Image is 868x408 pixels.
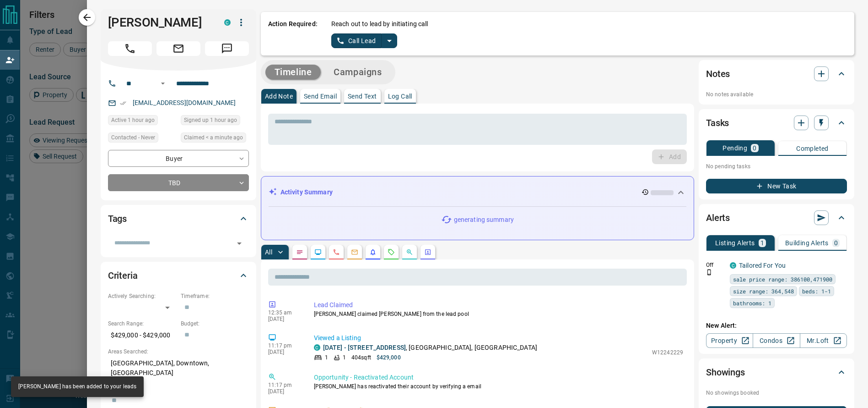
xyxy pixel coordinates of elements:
[268,382,300,388] p: 11:17 pm
[706,90,847,99] p: No notes available
[265,249,272,255] p: All
[314,382,683,391] p: [PERSON_NAME] has reactivated their account by verifying a email
[706,261,724,269] p: Off
[706,63,847,85] div: Notes
[715,240,755,246] p: Listing Alerts
[133,99,236,106] a: [EMAIL_ADDRESS][DOMAIN_NAME]
[406,248,413,256] svg: Opportunities
[269,184,686,201] div: Activity Summary
[796,145,829,152] p: Completed
[108,41,152,56] span: Call
[304,93,337,99] p: Send Email
[268,19,318,48] p: Action Required:
[314,300,683,310] p: Lead Claimed
[706,365,745,380] h2: Showings
[343,353,346,362] p: 1
[733,298,771,308] span: bathrooms: 1
[730,262,736,269] div: condos.ca
[157,78,168,89] button: Open
[108,356,249,380] p: [GEOGRAPHIC_DATA], Downtown, [GEOGRAPHIC_DATA]
[224,19,231,26] div: condos.ca
[706,361,847,383] div: Showings
[706,389,847,397] p: No showings booked
[111,116,155,125] span: Active 1 hour ago
[733,287,794,296] span: size range: 364,548
[706,321,847,331] p: New Alert:
[706,207,847,229] div: Alerts
[111,133,155,142] span: Contacted - Never
[108,211,127,226] h2: Tags
[181,292,249,300] p: Timeframe:
[108,115,176,128] div: Thu Sep 11 2025
[108,208,249,230] div: Tags
[268,388,300,395] p: [DATE]
[785,240,829,246] p: Building Alerts
[184,116,237,125] span: Signed up 1 hour ago
[323,344,406,351] a: [DATE] - [STREET_ADDRESS]
[377,353,401,362] p: $429,000
[181,132,249,145] div: Fri Sep 12 2025
[314,310,683,318] p: [PERSON_NAME] claimed [PERSON_NAME] from the lead pool
[108,15,210,30] h1: [PERSON_NAME]
[181,320,249,328] p: Budget:
[184,133,243,142] span: Claimed < a minute ago
[120,100,126,106] svg: Email Verified
[265,65,321,80] button: Timeline
[108,292,176,300] p: Actively Searching:
[108,265,249,287] div: Criteria
[156,41,200,56] span: Email
[706,116,729,130] h2: Tasks
[331,33,382,48] button: Call Lead
[706,269,712,276] svg: Push Notification Only
[324,65,391,80] button: Campaigns
[424,248,431,256] svg: Agent Actions
[325,353,328,362] p: 1
[652,348,683,357] p: W12242229
[348,93,377,99] p: Send Text
[739,262,786,269] a: Tailored For You
[800,333,847,348] a: Mr.Loft
[314,373,683,382] p: Opportunity - Reactivated Account
[706,160,847,173] p: No pending tasks
[205,41,249,56] span: Message
[296,248,303,256] svg: Notes
[265,93,293,99] p: Add Note
[834,240,838,246] p: 0
[753,333,800,348] a: Condos
[706,179,847,193] button: New Task
[706,112,847,134] div: Tasks
[369,248,377,256] svg: Listing Alerts
[454,215,514,225] p: generating summary
[268,342,300,349] p: 11:17 pm
[108,268,138,283] h2: Criteria
[233,237,246,250] button: Open
[268,309,300,316] p: 12:35 am
[314,344,320,351] div: condos.ca
[388,248,395,256] svg: Requests
[323,343,537,353] p: , [GEOGRAPHIC_DATA], [GEOGRAPHIC_DATA]
[108,385,249,393] p: Motivation:
[331,33,398,48] div: split button
[760,240,764,246] p: 1
[268,316,300,322] p: [DATE]
[733,275,832,284] span: sale price range: 386100,471900
[314,333,683,343] p: Viewed a Listing
[753,145,756,151] p: 0
[351,248,358,256] svg: Emails
[268,349,300,355] p: [DATE]
[181,115,249,128] div: Thu Sep 11 2025
[108,320,176,328] p: Search Range:
[314,248,322,256] svg: Lead Browsing Activity
[108,150,249,167] div: Buyer
[18,379,136,394] div: [PERSON_NAME] has been added to your leads
[802,287,831,296] span: beds: 1-1
[108,328,176,343] p: $429,000 - $429,000
[706,333,753,348] a: Property
[108,347,249,356] p: Areas Searched:
[722,145,747,151] p: Pending
[331,19,428,29] p: Reach out to lead by initiating call
[108,174,249,191] div: TBD
[706,66,730,81] h2: Notes
[333,248,340,256] svg: Calls
[388,93,412,99] p: Log Call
